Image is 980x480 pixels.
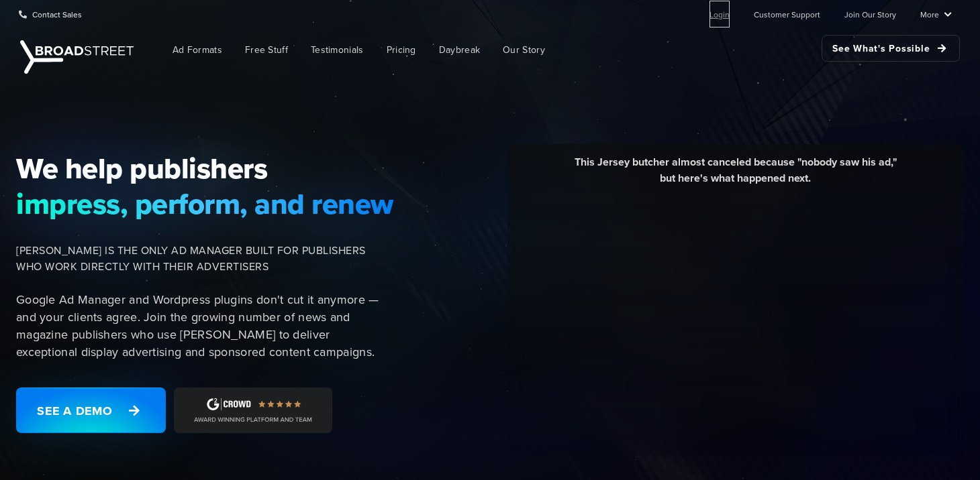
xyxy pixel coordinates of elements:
[20,40,134,74] img: Broadstreet | The Ad Manager for Small Publishers
[245,43,288,57] span: Free Stuff
[16,387,166,433] a: See a Demo
[387,43,416,57] span: Pricing
[16,243,393,275] span: [PERSON_NAME] IS THE ONLY AD MANAGER BUILT FOR PUBLISHERS WHO WORK DIRECTLY WITH THEIR ADVERTISERS
[822,35,960,62] a: See What's Possible
[162,35,232,65] a: Ad Formats
[493,35,555,65] a: Our Story
[16,151,393,186] span: We help publishers
[301,35,374,65] a: Testimonials
[844,1,896,27] a: Join Our Story
[518,154,954,196] div: This Jersey butcher almost canceled because "nobody saw his ad," but here's what happened next.
[235,35,298,65] a: Free Stuff
[709,1,730,27] a: Login
[19,1,82,27] a: Contact Sales
[311,43,364,57] span: Testimonials
[518,196,954,441] iframe: YouTube video player
[429,35,490,65] a: Daybreak
[377,35,426,65] a: Pricing
[16,186,393,221] span: impress, perform, and renew
[16,291,393,361] p: Google Ad Manager and Wordpress plugins don't cut it anymore — and your clients agree. Join the g...
[754,1,820,27] a: Customer Support
[920,1,952,27] a: More
[503,43,545,57] span: Our Story
[173,43,222,57] span: Ad Formats
[439,43,480,57] span: Daybreak
[141,28,960,72] nav: Main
